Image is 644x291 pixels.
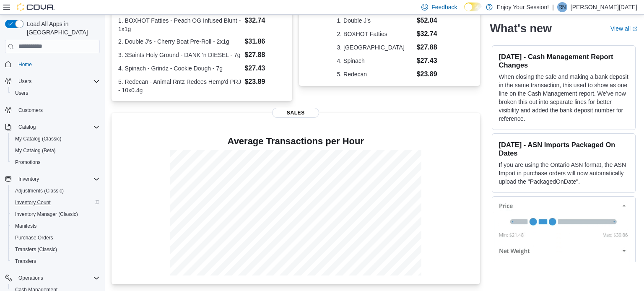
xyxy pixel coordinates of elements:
[12,88,31,98] a: Users
[557,2,567,12] div: Renee Noel
[17,3,55,11] img: Cova
[15,187,64,194] span: Adjustments (Classic)
[15,273,47,283] button: Operations
[8,208,103,220] button: Inventory Manager (Classic)
[8,156,103,168] button: Promotions
[12,145,59,156] a: My Catalog (Beta)
[15,76,35,86] button: Users
[8,197,103,208] button: Inventory Count
[15,159,41,166] span: Promotions
[499,140,628,157] h3: [DATE] - ASN Imports Packaged On Dates
[15,105,100,115] span: Customers
[15,234,53,241] span: Purchase Orders
[15,76,100,86] span: Users
[15,60,35,70] a: Home
[12,233,57,243] a: Purchase Orders
[118,16,241,33] dt: 1. BOXHOT Fatties - Peach OG Infused Blunt - 1x1g
[12,186,100,196] span: Adjustments (Classic)
[12,209,81,219] a: Inventory Manager (Classic)
[497,2,549,12] p: Enjoy Your Session!
[272,108,319,118] span: Sales
[12,221,100,231] span: Manifests
[18,61,32,68] span: Home
[244,16,286,26] dd: $32.74
[15,90,28,96] span: Users
[18,124,36,130] span: Catalog
[12,145,100,156] span: My Catalog (Beta)
[244,36,286,47] dd: $31.86
[118,51,241,59] dt: 3. 3Saints Holy Ground - DANK 'n DIESEL - 7g
[12,134,65,144] a: My Catalog (Classic)
[118,78,241,94] dt: 5. Redecan - Animal Rntz Redees Hemp'd PRJ - 10x0.4g
[8,87,103,99] button: Users
[15,223,36,229] span: Manifests
[15,122,39,132] button: Catalog
[15,211,78,218] span: Inventory Manager (Classic)
[15,174,42,184] button: Inventory
[2,173,103,185] button: Inventory
[118,136,473,146] h4: Average Transactions per Hour
[15,174,100,184] span: Inventory
[417,56,442,66] dd: $27.43
[632,26,637,31] svg: External link
[12,134,100,144] span: My Catalog (Classic)
[15,258,36,265] span: Transfers
[8,185,103,197] button: Adjustments (Classic)
[337,43,413,52] dt: 3. [GEOGRAPHIC_DATA]
[15,273,100,283] span: Operations
[8,220,103,232] button: Manifests
[118,64,241,73] dt: 4. Spinach - Grindz - Cookie Dough - 7g
[464,11,465,12] span: Dark Mode
[12,244,100,255] span: Transfers (Classic)
[15,147,56,154] span: My Catalog (Beta)
[8,232,103,244] button: Purchase Orders
[12,233,100,243] span: Purchase Orders
[499,73,628,123] p: When closing the safe and making a bank deposit in the same transaction, this used to show as one...
[244,63,286,73] dd: $27.43
[12,209,100,219] span: Inventory Manager (Classic)
[2,104,103,116] button: Customers
[18,78,31,85] span: Users
[12,186,67,196] a: Adjustments (Classic)
[12,197,54,208] a: Inventory Count
[2,272,103,284] button: Operations
[244,50,286,60] dd: $27.88
[337,70,413,78] dt: 5. Redecan
[15,199,51,206] span: Inventory Count
[15,59,100,70] span: Home
[337,57,413,65] dt: 4. Spinach
[464,3,482,11] input: Dark Mode
[118,37,241,46] dt: 2. Double J's - Cherry Boat Pre-Roll - 2x1g
[12,157,44,167] a: Promotions
[12,221,40,231] a: Manifests
[337,16,413,25] dt: 1. Double J's
[15,105,46,115] a: Customers
[571,2,637,12] p: [PERSON_NAME][DATE]
[8,133,103,145] button: My Catalog (Classic)
[18,275,43,281] span: Operations
[8,244,103,255] button: Transfers (Classic)
[2,121,103,133] button: Catalog
[610,25,637,32] a: View allExternal link
[558,2,566,12] span: RN
[8,145,103,156] button: My Catalog (Beta)
[431,3,457,11] span: Feedback
[15,135,62,142] span: My Catalog (Classic)
[23,20,100,36] span: Load All Apps in [GEOGRAPHIC_DATA]
[417,16,442,26] dd: $52.04
[12,88,100,98] span: Users
[417,29,442,39] dd: $32.74
[499,161,628,186] p: If you are using the Ontario ASN format, the ASN Import in purchase orders will now automatically...
[12,256,100,266] span: Transfers
[18,107,43,114] span: Customers
[337,30,413,38] dt: 2. BOXHOT Fatties
[12,197,100,208] span: Inventory Count
[499,52,628,69] h3: [DATE] - Cash Management Report Changes
[244,77,286,87] dd: $23.89
[15,246,57,253] span: Transfers (Classic)
[12,157,100,167] span: Promotions
[12,256,39,266] a: Transfers
[490,22,552,35] h2: What's new
[2,75,103,87] button: Users
[417,42,442,52] dd: $27.88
